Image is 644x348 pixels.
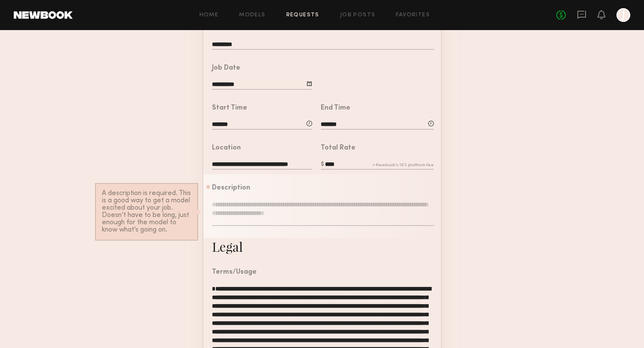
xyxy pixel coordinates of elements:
a: Home [199,12,219,18]
a: J [616,8,630,22]
a: Favorites [396,12,430,18]
div: Start Time [212,105,247,112]
div: Legal [212,238,243,255]
div: Total Rate [321,145,356,152]
a: Job Posts [340,12,376,18]
div: End Time [321,105,350,112]
a: Models [239,12,265,18]
div: Job Date [212,65,240,72]
div: Location [212,145,241,152]
a: Requests [286,12,319,18]
div: Description [212,185,250,192]
div: Terms/Usage [212,269,257,276]
div: A description is required. This is a good way to get a model excited about your job. Doesn’t have... [102,190,191,234]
